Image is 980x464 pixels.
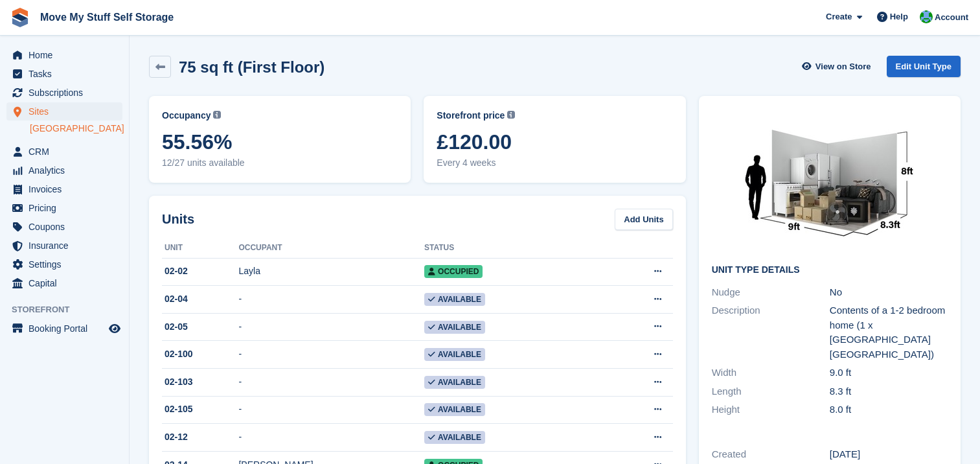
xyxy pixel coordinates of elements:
a: Preview store [107,321,122,336]
div: Width [712,365,830,380]
div: 02-103 [162,375,238,389]
div: 02-12 [162,430,238,444]
span: Coupons [28,218,106,236]
span: Available [424,321,485,334]
div: Contents of a 1-2 bedroom home (1 x [GEOGRAPHIC_DATA] [GEOGRAPHIC_DATA]) [830,303,948,362]
span: Available [424,348,485,361]
span: View on Store [815,60,871,73]
div: Layla [238,264,424,278]
a: Edit Unit Type [887,56,961,77]
h2: Unit Type details [712,265,948,275]
span: Insurance [28,237,106,255]
span: Home [28,46,106,64]
a: menu [6,218,122,236]
span: Settings [28,255,106,273]
span: Analytics [28,161,106,180]
h2: Units [162,209,194,229]
a: menu [6,161,122,180]
span: CRM [28,143,106,161]
span: Pricing [28,199,106,217]
a: menu [6,102,122,121]
th: Status [424,238,605,259]
td: - [238,341,424,369]
span: Account [935,11,968,24]
a: menu [6,199,122,217]
a: menu [6,180,122,198]
div: 02-04 [162,292,238,306]
img: icon-info-grey-7440780725fd019a000dd9b08b2336e03edf1995a4989e88bcd33f0948082b44.svg [507,111,515,119]
span: 12/27 units available [162,156,398,170]
td: - [238,424,424,452]
span: Every 4 weeks [437,156,672,170]
span: Booking Portal [28,319,106,338]
a: menu [6,255,122,273]
div: 9.0 ft [830,365,948,380]
td: - [238,286,424,314]
span: Occupied [424,265,483,278]
span: Capital [28,274,106,292]
td: - [238,369,424,397]
span: Invoices [28,180,106,198]
img: icon-info-grey-7440780725fd019a000dd9b08b2336e03edf1995a4989e88bcd33f0948082b44.svg [213,111,221,119]
div: 02-05 [162,320,238,334]
a: menu [6,319,122,338]
span: Subscriptions [28,84,106,102]
div: 02-02 [162,264,238,278]
a: menu [6,143,122,161]
span: Create [826,10,852,23]
a: menu [6,46,122,64]
img: 75.jpg [733,109,927,255]
span: Occupancy [162,109,211,122]
div: Length [712,384,830,399]
a: View on Store [801,56,876,77]
a: menu [6,274,122,292]
div: [DATE] [830,447,948,462]
img: Dan [920,10,933,23]
a: Move My Stuff Self Storage [35,6,179,28]
span: Storefront price [437,109,505,122]
span: Available [424,293,485,306]
img: stora-icon-8386f47178a22dfd0bd8f6a31ec36ba5ce8667c1dd55bd0f319d3a0aa187defe.svg [10,8,30,27]
td: - [238,396,424,424]
span: Available [424,376,485,389]
span: Tasks [28,65,106,83]
div: No [830,285,948,300]
span: Sites [28,102,106,121]
div: 02-100 [162,347,238,361]
span: 55.56% [162,130,398,154]
div: Nudge [712,285,830,300]
div: Created [712,447,830,462]
a: menu [6,237,122,255]
div: 02-105 [162,402,238,416]
a: Add Units [615,209,672,230]
span: Available [424,403,485,416]
span: Help [890,10,908,23]
div: Height [712,402,830,417]
a: menu [6,65,122,83]
span: Storefront [12,303,129,316]
h2: 75 sq ft (First Floor) [179,58,325,76]
td: - [238,313,424,341]
div: Description [712,303,830,362]
a: menu [6,84,122,102]
a: [GEOGRAPHIC_DATA] [30,122,122,135]
span: £120.00 [437,130,672,154]
div: 8.3 ft [830,384,948,399]
th: Occupant [238,238,424,259]
span: Available [424,431,485,444]
th: Unit [162,238,238,259]
div: 8.0 ft [830,402,948,417]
